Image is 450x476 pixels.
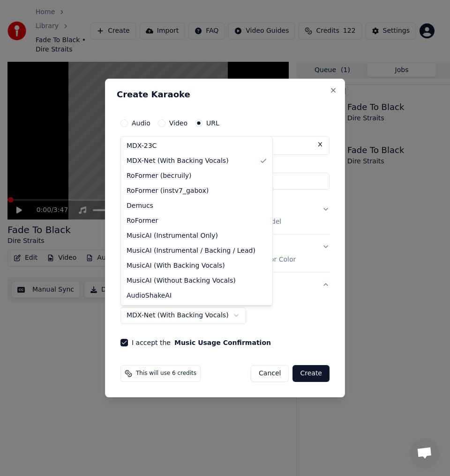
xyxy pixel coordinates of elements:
span: AudioShakeAI [127,291,172,300]
span: MusicAI (Without Backing Vocals) [127,276,236,286]
span: MusicAI (Instrumental Only) [127,231,218,241]
span: RoFormer (instv7_gabox) [127,186,209,196]
span: RoFormer [127,216,158,226]
span: MDX-Net (With Backing Vocals) [127,156,229,166]
span: Demucs [127,201,153,211]
span: MusicAI (Instrumental / Backing / Lead) [127,246,255,256]
span: MDX-23C [127,141,157,151]
span: MusicAI (With Backing Vocals) [127,261,225,271]
span: RoFormer (becruily) [127,171,192,181]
